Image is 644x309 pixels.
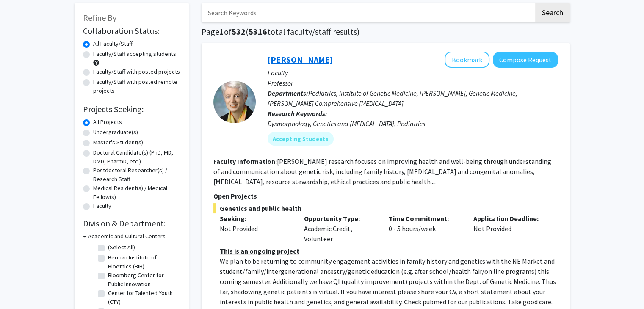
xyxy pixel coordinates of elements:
button: Add Joann Bodurtha to Bookmarks [445,52,489,68]
span: 1 [219,26,224,37]
h2: Collaboration Status: [83,26,180,36]
label: Faculty/Staff with posted remote projects [93,77,180,95]
label: Master's Student(s) [93,138,143,147]
label: Center for Talented Youth (CTY) [108,289,178,306]
div: Not Provided [220,223,292,234]
b: Research Keywords: [268,109,327,118]
label: All Projects [93,118,122,127]
b: Departments: [268,89,308,97]
button: Compose Request to Joann Bodurtha [493,52,558,68]
iframe: Chat [6,271,36,303]
label: Doctoral Candidate(s) (PhD, MD, DMD, PharmD, etc.) [93,148,180,166]
p: Professor [268,78,558,88]
div: Dysmorphology, Genetics and [MEDICAL_DATA], Pediatrics [268,119,558,129]
h2: Projects Seeking: [83,104,180,114]
label: (Select All) [108,243,135,252]
span: Refine By [83,12,116,23]
label: Faculty/Staff with posted projects [93,67,180,76]
span: Genetics and public health [213,203,558,213]
label: Postdoctoral Researcher(s) / Research Staff [93,166,180,184]
label: Undergraduate(s) [93,128,138,137]
p: Faculty [268,68,558,78]
div: Not Provided [467,213,552,244]
button: Search [535,3,570,22]
h1: Page of ( total faculty/staff results) [202,27,570,37]
span: Pediatrics, Institute of Genetic Medicine, [PERSON_NAME], Genetic Medicine, [PERSON_NAME] Compreh... [268,89,517,108]
a: [PERSON_NAME] [268,54,333,65]
input: Search Keywords [202,3,534,22]
label: Faculty [93,201,111,210]
label: Bloomberg Center for Public Innovation [108,271,178,289]
h3: Academic and Cultural Centers [88,232,166,241]
span: 5316 [249,26,267,37]
fg-read-more: [PERSON_NAME] research focuses on improving health and well-being through understanding of and co... [213,157,551,186]
p: Application Deadline: [473,213,545,223]
p: Time Commitment: [389,213,461,223]
h2: Division & Department: [83,218,180,229]
label: Faculty/Staff accepting students [93,50,176,58]
b: Faculty Information: [213,157,277,166]
u: This is an ongoing project [220,247,299,255]
div: 0 - 5 hours/week [382,213,467,244]
div: Academic Credit, Volunteer [298,213,382,244]
mat-chip: Accepting Students [268,132,334,146]
p: Seeking: [220,213,292,223]
label: Medical Resident(s) / Medical Fellow(s) [93,184,180,201]
p: Open Projects [213,191,558,201]
p: Opportunity Type: [304,213,376,223]
label: All Faculty/Staff [93,39,133,48]
span: 532 [232,26,246,37]
label: Berman Institute of Bioethics (BIB) [108,253,178,271]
